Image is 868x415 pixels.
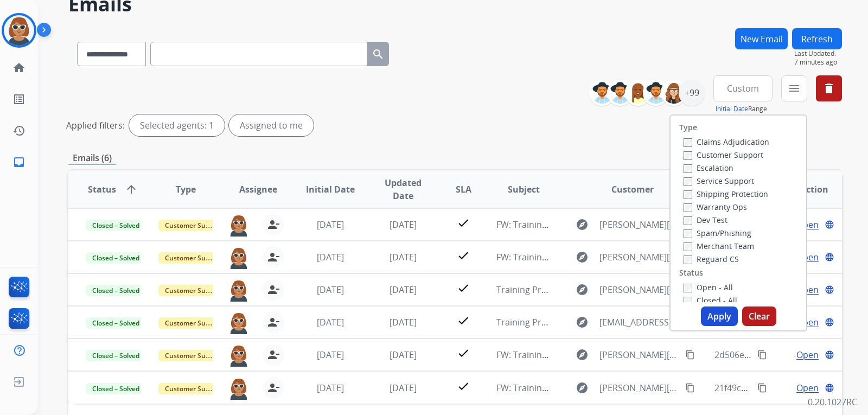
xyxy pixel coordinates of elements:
[372,48,385,61] mat-icon: search
[684,216,692,225] input: Dev Test
[267,251,280,264] mat-icon: person_remove
[68,151,116,165] p: Emails (6)
[716,104,767,113] span: Range
[599,251,679,264] span: [PERSON_NAME][EMAIL_ADDRESS][DOMAIN_NAME]
[267,348,280,361] mat-icon: person_remove
[684,215,727,225] label: Dev Test
[684,190,692,199] input: Shipping Protection
[12,124,25,137] mat-icon: history
[684,202,747,212] label: Warranty Ops
[788,82,801,95] mat-icon: menu
[576,251,589,264] mat-icon: explore
[496,251,702,263] span: FW: Training PA3: Do Not Assign ([PERSON_NAME])
[611,183,654,196] span: Customer
[822,82,835,95] mat-icon: delete
[456,183,471,196] span: SLA
[684,138,692,147] input: Claims Adjudication
[12,93,25,106] mat-icon: list_alt
[576,381,589,394] mat-icon: explore
[267,381,280,394] mat-icon: person_remove
[716,105,748,113] button: Initial Date
[684,242,692,251] input: Merchant Team
[125,183,138,196] mat-icon: arrow_upward
[457,380,470,393] mat-icon: check
[684,295,737,305] label: Closed - All
[684,254,739,264] label: Reguard CS
[317,284,344,296] span: [DATE]
[158,285,229,296] span: Customer Support
[684,282,733,292] label: Open - All
[229,114,314,136] div: Assigned to me
[496,284,615,296] span: Training Practice / New Email
[390,251,417,263] span: [DATE]
[599,218,679,231] span: [PERSON_NAME][EMAIL_ADDRESS][DOMAIN_NAME]
[496,219,702,231] span: FW: Training PA1: Do Not Assign ([PERSON_NAME])
[86,383,146,394] span: Closed – Solved
[86,220,146,231] span: Closed – Solved
[742,307,776,326] button: Clear
[825,383,834,393] mat-icon: language
[794,58,842,67] span: 7 minutes ago
[679,122,697,133] label: Type
[684,297,692,305] input: Closed - All
[158,350,229,361] span: Customer Support
[86,350,146,361] span: Closed – Solved
[228,311,250,334] img: agent-avatar
[757,350,767,360] mat-icon: content_copy
[457,249,470,262] mat-icon: check
[317,316,344,328] span: [DATE]
[12,61,25,74] mat-icon: home
[796,251,819,264] span: Open
[457,282,470,295] mat-icon: check
[158,220,229,231] span: Customer Support
[684,256,692,264] input: Reguard CS
[306,183,355,196] span: Initial Date
[679,267,703,278] label: Status
[796,218,819,231] span: Open
[825,285,834,295] mat-icon: language
[508,183,540,196] span: Subject
[825,220,834,229] mat-icon: language
[684,137,769,147] label: Claims Adjudication
[796,316,819,329] span: Open
[228,214,250,237] img: agent-avatar
[576,283,589,296] mat-icon: explore
[176,183,196,196] span: Type
[794,49,842,58] span: Last Updated:
[88,183,116,196] span: Status
[576,348,589,361] mat-icon: explore
[727,86,759,91] span: Custom
[390,284,417,296] span: [DATE]
[228,279,250,302] img: agent-avatar
[735,28,788,49] button: New Email
[317,251,344,263] span: [DATE]
[576,316,589,329] mat-icon: explore
[684,151,692,160] input: Customer Support
[267,283,280,296] mat-icon: person_remove
[158,252,229,264] span: Customer Support
[599,381,679,394] span: [PERSON_NAME][EMAIL_ADDRESS][DOMAIN_NAME]
[390,382,417,394] span: [DATE]
[239,183,277,196] span: Assignee
[684,228,751,238] label: Spam/Phishing
[317,382,344,394] span: [DATE]
[599,283,679,296] span: [PERSON_NAME][EMAIL_ADDRESS][PERSON_NAME][DOMAIN_NAME]
[685,383,695,393] mat-icon: content_copy
[390,316,417,328] span: [DATE]
[129,114,225,136] div: Selected agents: 1
[825,317,834,327] mat-icon: language
[12,156,25,169] mat-icon: inbox
[684,203,692,212] input: Warranty Ops
[86,252,146,264] span: Closed – Solved
[228,344,250,367] img: agent-avatar
[684,176,754,186] label: Service Support
[796,381,819,394] span: Open
[86,317,146,329] span: Closed – Solved
[390,349,417,361] span: [DATE]
[228,377,250,400] img: agent-avatar
[267,316,280,329] mat-icon: person_remove
[713,75,773,101] button: Custom
[390,219,417,231] span: [DATE]
[684,241,754,251] label: Merchant Team
[684,177,692,186] input: Service Support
